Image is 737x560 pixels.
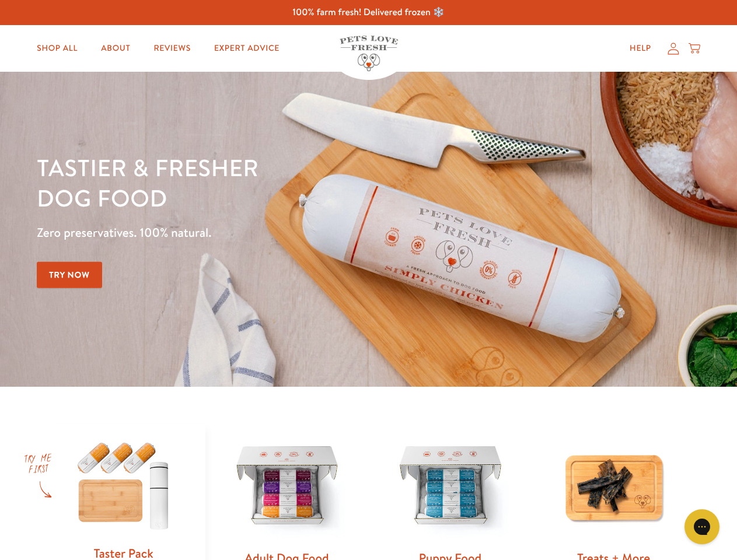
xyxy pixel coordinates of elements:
[37,262,102,288] a: Try Now
[679,505,725,548] iframe: Gorgias live chat messenger
[620,37,661,60] a: Help
[27,37,87,60] a: Shop All
[144,37,200,60] a: Reviews
[340,36,398,71] img: Pets Love Fresh
[37,222,479,243] p: Zero preservatives. 100% natural.
[37,152,479,213] h1: Tastier & fresher dog food
[92,37,139,60] a: About
[205,37,289,60] a: Expert Advice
